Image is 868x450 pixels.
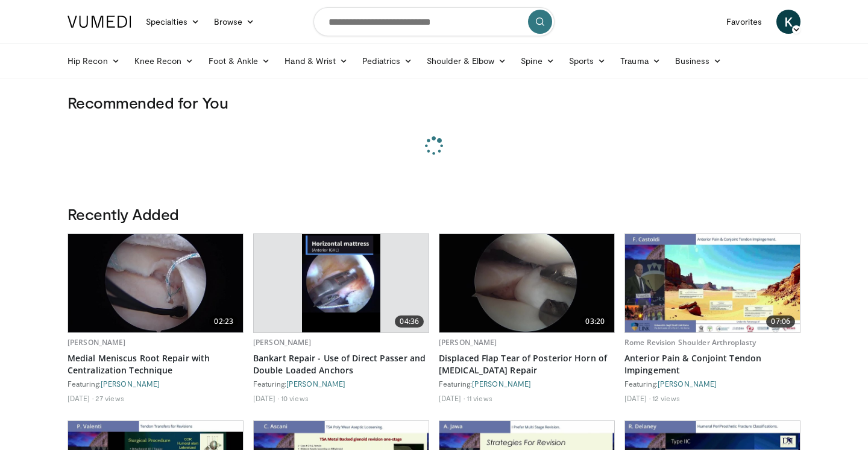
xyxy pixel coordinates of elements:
a: Hip Recon [60,49,127,73]
a: Bankart Repair - Use of Direct Passer and Double Loaded Anchors [253,352,429,376]
img: 2649116b-05f8-405c-a48f-a284a947b030.620x360_q85_upscale.jpg [439,234,614,332]
span: 07:06 [766,315,795,328]
span: 02:23 [209,315,238,328]
a: Specialties [139,10,207,34]
img: 926032fc-011e-4e04-90f2-afa899d7eae5.620x360_q85_upscale.jpg [68,234,243,332]
a: Business [668,49,729,73]
span: 04:36 [395,315,424,328]
a: K [776,10,800,34]
a: [PERSON_NAME] [439,337,497,347]
a: Pediatrics [355,49,420,73]
div: Featuring: [253,379,429,388]
a: 07:06 [625,234,800,332]
a: Displaced Flap Tear of Posterior Horn of [MEDICAL_DATA] Repair [439,352,615,376]
div: Featuring: [624,379,800,388]
a: [PERSON_NAME] [68,337,126,347]
img: VuMedi Logo [68,16,131,28]
li: 10 views [281,393,309,403]
a: Trauma [613,49,668,73]
li: [DATE] [624,393,650,403]
li: [DATE] [253,393,279,403]
img: cd449402-123d-47f7-b112-52d159f17939.620x360_q85_upscale.jpg [302,234,381,332]
a: Favorites [719,10,769,34]
li: 27 views [95,393,124,403]
a: Foot & Ankle [201,49,278,73]
a: [PERSON_NAME] [472,379,531,388]
li: 12 views [652,393,680,403]
div: Featuring: [68,379,244,388]
a: Spine [514,49,561,73]
a: Rome Revision Shoulder Arthroplasty [624,337,756,347]
a: Shoulder & Elbow [420,49,514,73]
a: Anterior Pain & Conjoint Tendon Impingement [624,352,800,376]
a: 02:23 [68,234,243,332]
a: Browse [207,10,262,34]
div: Featuring: [439,379,615,388]
a: 04:36 [254,234,429,332]
a: Hand & Wrist [277,49,355,73]
input: Search topics, interventions [313,7,555,36]
a: Sports [562,49,614,73]
h3: Recently Added [68,204,800,224]
a: Medial Meniscus Root Repair with Centralization Technique [68,352,244,376]
span: 03:20 [580,315,609,328]
a: 03:20 [439,234,614,332]
a: [PERSON_NAME] [253,337,312,347]
a: Knee Recon [127,49,201,73]
li: [DATE] [68,393,93,403]
img: 8037028b-5014-4d38-9a8c-71d966c81743.620x360_q85_upscale.jpg [625,234,800,332]
li: [DATE] [439,393,465,403]
a: [PERSON_NAME] [658,379,717,388]
a: [PERSON_NAME] [101,379,160,388]
h3: Recommended for You [68,93,800,112]
li: 11 views [467,393,492,403]
a: [PERSON_NAME] [286,379,345,388]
